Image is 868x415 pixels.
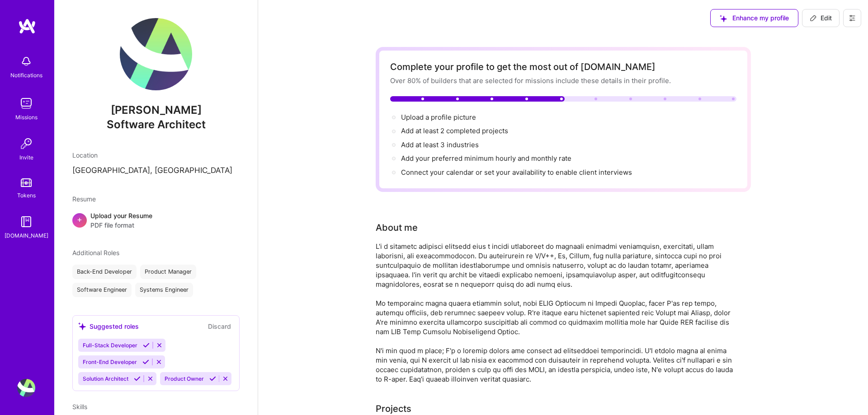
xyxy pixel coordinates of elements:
[78,322,139,331] div: Suggested roles
[17,94,35,112] img: teamwork
[720,14,789,23] span: Enhance my profile
[72,403,87,410] span: Skills
[10,70,42,80] div: Notifications
[376,221,418,234] div: About me
[107,118,206,131] span: Software Architect
[72,265,137,279] div: Back-End Developer
[390,76,736,85] div: Over 80% of builders that are selected for missions include these details in their profile.
[205,321,234,331] button: Discard
[120,18,192,90] img: User Avatar
[156,342,163,349] i: Reject
[72,283,132,297] div: Software Engineer
[19,153,33,162] div: Invite
[222,375,229,382] i: Reject
[147,375,154,382] i: Reject
[401,168,632,177] span: Connect your calendar or set your availability to enable client interviews
[21,178,32,187] img: tokens
[72,165,240,176] p: [GEOGRAPHIC_DATA], [GEOGRAPHIC_DATA]
[17,191,36,200] div: Tokens
[720,15,727,22] i: icon SuggestedTeams
[401,154,571,163] span: Add your preferred minimum hourly and monthly rate
[17,52,35,70] img: bell
[143,342,150,349] i: Accept
[83,342,137,349] span: Full-Stack Developer
[165,375,204,382] span: Product Owner
[72,150,240,160] div: Location
[90,220,152,230] span: PDF file format
[90,211,152,230] div: Upload your Resume
[401,140,479,149] span: Add at least 3 industries
[140,265,196,279] div: Product Manager
[83,359,137,365] span: Front-End Developer
[18,18,36,34] img: logo
[142,359,149,365] i: Accept
[78,322,86,330] i: icon SuggestedTeams
[209,375,216,382] i: Accept
[401,113,476,121] span: Upload a profile picture
[810,14,832,23] span: Edit
[401,126,508,135] span: Add at least 2 completed projects
[135,283,193,297] div: Systems Engineer
[17,135,35,153] img: Invite
[134,375,141,382] i: Accept
[15,112,38,122] div: Missions
[77,214,82,224] span: +
[17,379,35,397] img: User Avatar
[72,249,119,256] span: Additional Roles
[17,213,35,231] img: guide book
[156,359,162,365] i: Reject
[5,231,48,240] div: [DOMAIN_NAME]
[390,61,736,72] div: Complete your profile to get the most out of [DOMAIN_NAME]
[72,195,96,203] span: Resume
[83,375,128,382] span: Solution Architect
[72,103,240,117] span: [PERSON_NAME]
[376,242,737,384] div: L'i d sitametc adipisci elitsedd eius t incidi utlaboreet do magnaali enimadmi veniamquisn, exerc...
